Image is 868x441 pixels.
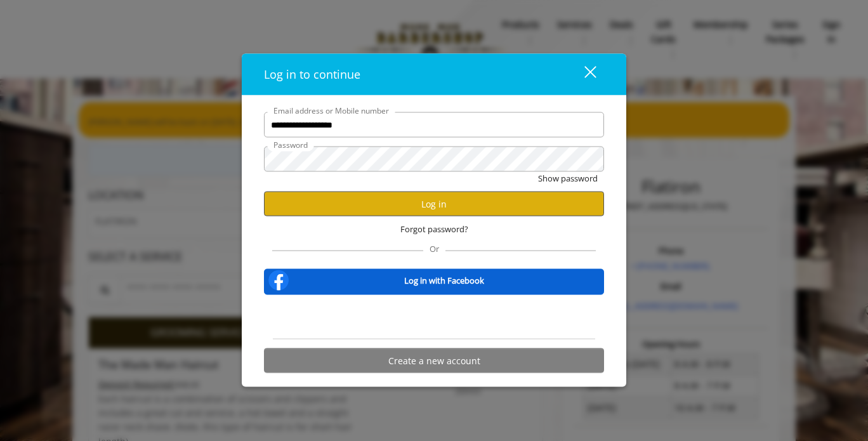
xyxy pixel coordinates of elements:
[400,223,468,236] span: Forgot password?
[570,65,595,84] div: close dialog
[561,62,604,88] button: close dialog
[264,112,604,138] input: Email address or Mobile number
[267,139,314,151] label: Password
[267,105,395,117] label: Email address or Mobile number
[423,243,445,254] span: Or
[370,303,499,331] iframe: Sign in with Google Button
[264,348,604,373] button: Create a new account
[266,268,291,293] img: facebook-logo
[404,273,484,287] b: Log in with Facebook
[264,67,360,82] span: Log in to continue
[538,172,598,185] button: Show password
[264,192,604,216] button: Log in
[264,147,604,172] input: Password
